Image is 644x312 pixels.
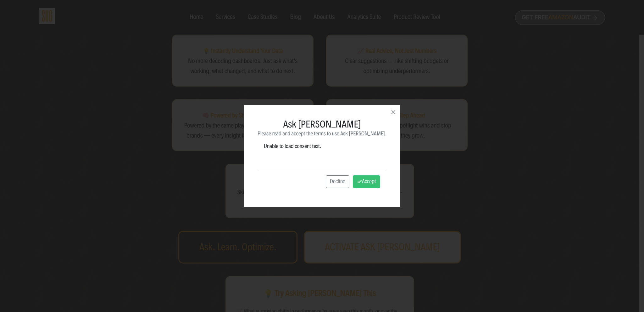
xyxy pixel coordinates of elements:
button: Close [386,105,400,119]
button: Decline [326,175,349,188]
button: Accept [353,175,380,188]
p: Please read and accept the terms to use Ask [PERSON_NAME]. [258,130,386,137]
h3: Ask [PERSON_NAME] [258,119,386,130]
div: Unable to load consent text. [258,137,386,170]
